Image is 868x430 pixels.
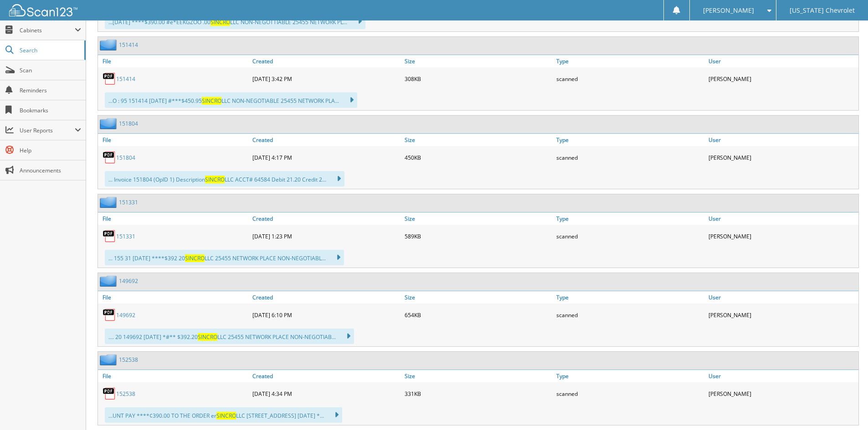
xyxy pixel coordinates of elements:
[20,126,75,134] span: User Reports
[103,72,116,86] img: PDF.png
[706,370,858,382] a: User
[20,147,81,154] span: Help
[250,55,402,67] a: Created
[554,291,706,304] a: Type
[402,306,555,324] div: 654KB
[103,229,116,243] img: PDF.png
[706,212,858,225] a: User
[116,311,135,319] a: 149692
[9,4,77,16] img: scan123-logo-white.svg
[105,329,354,344] div: .... 20 149692 [DATE] *#** $392.20 LLC 25455 NETWORK PLACE NON-NEGOTIAB...
[402,291,555,304] a: Size
[116,233,135,240] a: 151331
[706,148,858,167] div: [PERSON_NAME]
[100,275,119,287] img: folder2.png
[98,291,250,304] a: File
[554,134,706,146] a: Type
[554,55,706,67] a: Type
[116,75,135,83] a: 151414
[402,384,555,403] div: 331KB
[554,212,706,225] a: Type
[250,227,402,245] div: [DATE] 1:23 PM
[402,370,555,382] a: Size
[250,70,402,88] div: [DATE] 3:42 PM
[402,134,555,146] a: Size
[20,167,81,174] span: Announcements
[250,384,402,403] div: [DATE] 4:34 PM
[20,106,81,114] span: Bookmarks
[706,134,858,146] a: User
[554,384,706,403] div: scanned
[105,407,342,423] div: ...UNT PAY ****¢390.00 TO THE ORDER er LLC [STREET_ADDRESS] [DATE] *...
[98,55,250,67] a: File
[98,212,250,225] a: File
[211,18,230,26] span: SINCRO
[20,46,80,54] span: Search
[250,370,402,382] a: Created
[98,134,250,146] a: File
[100,354,119,365] img: folder2.png
[100,118,119,129] img: folder2.png
[98,370,250,382] a: File
[250,134,402,146] a: Created
[116,390,135,398] a: 152538
[198,333,217,341] span: SINCRO
[105,92,357,108] div: ...O : 95 151414 [DATE] #***$450.95 LLC NON-NEGOTIABLE 25455 NETWORK PLA...
[103,387,116,400] img: PDF.png
[103,151,116,164] img: PDF.png
[100,197,119,208] img: folder2.png
[706,384,858,403] div: [PERSON_NAME]
[554,370,706,382] a: Type
[554,70,706,88] div: scanned
[119,120,138,127] a: 151804
[703,8,754,13] span: [PERSON_NAME]
[119,41,138,49] a: 151414
[706,70,858,88] div: [PERSON_NAME]
[202,97,221,105] span: SINCRO
[402,70,555,88] div: 308KB
[554,306,706,324] div: scanned
[20,26,75,34] span: Cabinets
[119,198,138,206] a: 151331
[554,227,706,245] div: scanned
[116,154,135,162] a: 151804
[185,254,205,262] span: SINCRO
[216,412,236,420] span: SINCRO
[790,8,855,13] span: [US_STATE] Chevrolet
[822,386,868,430] iframe: Chat Widget
[250,148,402,167] div: [DATE] 4:17 PM
[554,148,706,167] div: scanned
[103,308,116,322] img: PDF.png
[250,306,402,324] div: [DATE] 6:10 PM
[119,356,138,364] a: 152538
[105,250,344,265] div: ... 155 31 [DATE] ****$392 20 LLC 25455 NETWORK PLACE NON-NEGOTIABL...
[20,66,81,74] span: Scan
[706,291,858,304] a: User
[706,55,858,67] a: User
[250,212,402,225] a: Created
[402,148,555,167] div: 450KB
[20,86,81,94] span: Reminders
[706,227,858,245] div: [PERSON_NAME]
[402,212,555,225] a: Size
[402,227,555,245] div: 589KB
[205,176,225,183] span: SINCRO
[100,39,119,51] img: folder2.png
[119,277,138,285] a: 149692
[105,171,344,187] div: ... Invoice 151804 (OpID 1) Description LLC ACCT# 64584 Debit 21.20 Credit 2...
[105,14,365,29] div: ...[DATE] ****$390.00 #e*EEKGZOO .00 LLC NON-NEGOTTIABLE 25455 NETWORK PL...
[402,55,555,67] a: Size
[706,306,858,324] div: [PERSON_NAME]
[250,291,402,304] a: Created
